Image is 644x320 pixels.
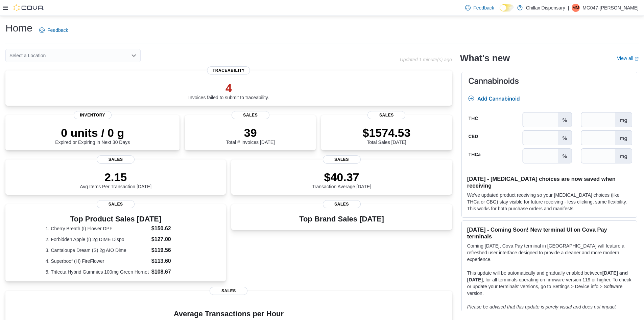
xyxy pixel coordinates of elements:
span: Sales [232,111,269,119]
span: Sales [367,111,405,119]
p: We've updated product receiving so your [MEDICAL_DATA] choices (like THCa or CBG) stay visible fo... [467,192,631,212]
button: Open list of options [131,53,137,58]
span: Sales [323,200,361,208]
div: Expired or Expiring in Next 30 Days [55,126,130,145]
span: Feedback [47,27,68,34]
span: Sales [97,200,135,208]
h2: What's new [460,53,510,64]
p: $1574.53 [362,126,410,140]
div: Transaction Average [DATE] [312,170,372,189]
span: Sales [210,287,247,295]
dd: $113.60 [151,257,186,265]
h3: [DATE] - [MEDICAL_DATA] choices are now saved when receiving [467,175,631,189]
div: Total Sales [DATE] [362,126,410,145]
div: Total # Invoices [DATE] [226,126,275,145]
dt: 3. Cantaloupe Dream (S) 2g AIO Dime [46,247,149,254]
span: Feedback [473,4,494,11]
dd: $127.00 [151,235,186,243]
p: 0 units / 0 g [55,126,130,140]
p: 2.15 [80,170,151,184]
div: MG047-Maya Espinoza [572,4,580,12]
p: This update will be automatically and gradually enabled between , for all terminals operating on ... [467,270,631,297]
p: Chillax Dispensary [526,4,565,12]
h3: Top Product Sales [DATE] [46,215,186,223]
dt: 5. Trifecta Hybrid Gummies 100mg Green Hornet [46,269,149,275]
span: Inventory [74,111,112,119]
p: Updated 1 minute(s) ago [400,57,452,62]
h3: [DATE] - Coming Soon! New terminal UI on Cova Pay terminals [467,226,631,240]
dt: 1. Cherry Breath (I) Flower DPF [46,225,149,232]
a: View allExternal link [617,56,639,61]
div: Avg Items Per Transaction [DATE] [80,170,151,189]
dd: $150.62 [151,225,186,233]
h1: Home [5,21,32,35]
span: Traceability [207,66,250,74]
div: Invoices failed to submit to traceability. [188,81,269,100]
dt: 2. Forbidden Apple (I) 2g DIME Dispo [46,236,149,243]
dt: 4. Superboof (H) FireFlower [46,258,149,264]
p: | [568,4,569,12]
p: $40.37 [312,170,372,184]
a: Feedback [462,1,497,15]
dd: $119.56 [151,246,186,254]
h4: Average Transactions per Hour [11,310,447,318]
svg: External link [635,57,639,61]
span: MM [572,4,579,12]
input: Dark Mode [500,4,514,12]
p: Coming [DATE], Cova Pay terminal in [GEOGRAPHIC_DATA] will feature a refreshed user interface des... [467,242,631,263]
span: Sales [323,155,361,164]
img: Cova [14,4,44,11]
p: 39 [226,126,275,140]
dd: $108.67 [151,268,186,276]
p: 4 [188,81,269,95]
a: Feedback [37,23,71,37]
h3: Top Brand Sales [DATE] [299,215,384,223]
em: Please be advised that this update is purely visual and does not impact payment functionality. [467,304,616,316]
p: MG047-[PERSON_NAME] [582,4,639,12]
span: Sales [97,155,135,164]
